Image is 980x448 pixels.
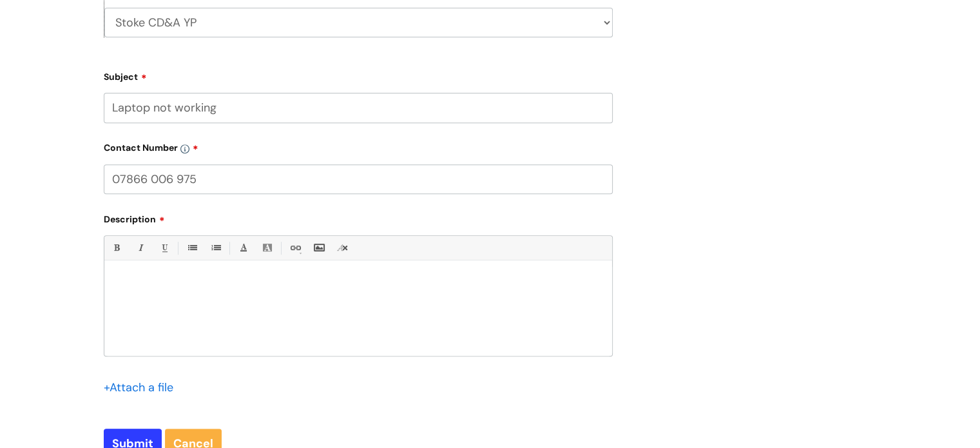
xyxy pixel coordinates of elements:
label: Description [104,209,613,225]
label: Subject [104,67,613,83]
a: Back Color [259,240,275,256]
a: Insert Image... [311,240,327,256]
a: Remove formatting (Ctrl-\) [334,240,351,256]
a: Underline(Ctrl-U) [156,240,172,256]
img: info-icon.svg [180,144,189,153]
a: Link [287,240,303,256]
div: Attach a file [104,377,181,398]
label: Contact Number [104,138,613,153]
a: Font Color [235,240,251,256]
a: 1. Ordered List (Ctrl-Shift-8) [207,240,224,256]
a: Bold (Ctrl-B) [108,240,124,256]
a: Italic (Ctrl-I) [132,240,148,256]
a: • Unordered List (Ctrl-Shift-7) [184,240,200,256]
